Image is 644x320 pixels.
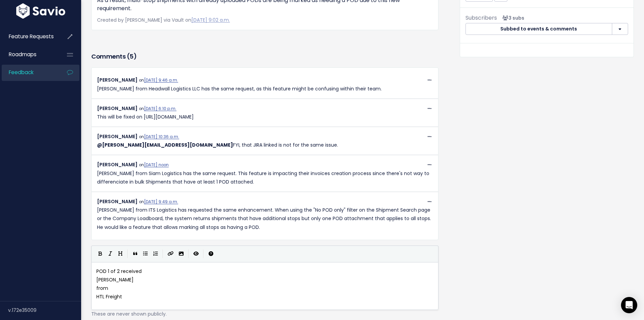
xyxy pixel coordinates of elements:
p: FYI, that JIRA linked is not for the same issue. [97,141,433,149]
a: [DATE] noon [144,162,169,168]
span: [PERSON_NAME] [97,77,138,83]
span: HTL Freight [96,293,122,300]
button: Heading [115,249,125,259]
button: Bold [95,249,105,259]
span: on [139,134,179,140]
span: on [139,106,176,111]
span: [PERSON_NAME] [97,161,138,168]
a: Feature Requests [2,29,56,44]
span: Feedback [9,69,33,76]
span: on [139,199,178,205]
p: [PERSON_NAME] from Siam Logistics has the same request. This feature is impacting their invoices ... [97,169,433,186]
a: [DATE] 9:49 a.m. [144,199,178,205]
button: Subbed to events & comments [466,23,612,35]
button: Italic [105,249,115,259]
a: [DATE] 6:10 p.m. [144,106,176,111]
button: Quote [130,249,140,259]
span: [PERSON_NAME] [96,276,134,283]
a: [DATE] 9:46 a.m. [144,78,178,83]
span: [PERSON_NAME] [97,198,138,205]
img: logo-white.9d6f32f41409.svg [15,3,67,19]
span: on [139,162,169,168]
button: Toggle Preview [191,249,201,259]
div: Open Intercom Messenger [621,297,637,313]
span: POD 1 of 2 received [96,268,142,275]
div: v.172e35009 [8,301,81,319]
p: [PERSON_NAME] from Headwall Logistics LLC has the same request, as this feature might be confusin... [97,85,433,93]
span: These are never shown publicly. [91,311,167,317]
a: Roadmaps [2,47,56,62]
button: Markdown Guide [206,249,216,259]
span: <p><strong>Subscribers</strong><br><br> - Angie Prada<br> - Santiago Ruiz<br> - Santiago Hernánde... [500,15,524,21]
span: Created by [PERSON_NAME] via Vault on [97,17,230,23]
a: [DATE] 9:02 a.m. [191,17,230,23]
span: Subscribers [466,14,497,22]
p: [PERSON_NAME] from ITS Logistics has requested the same enhancement. When using the "No POD only"... [97,206,433,232]
p: This will be fixed on [URL][DOMAIN_NAME] [97,113,433,121]
button: Generic List [140,249,150,259]
span: Feature Requests [9,33,54,40]
span: Roadmaps [9,51,37,58]
span: [PERSON_NAME] [97,105,138,112]
span: [PERSON_NAME] [97,133,138,140]
button: Create Link [165,249,176,259]
span: on [139,78,178,83]
i: | [163,250,163,258]
span: Daniel Ely [97,142,233,148]
a: Feedback [2,65,56,80]
span: from [96,285,108,292]
h3: Comments ( ) [91,52,438,61]
button: Numbered List [150,249,161,259]
button: Import an image [176,249,186,259]
a: [DATE] 10:36 a.m. [144,134,179,140]
span: 5 [129,52,134,61]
